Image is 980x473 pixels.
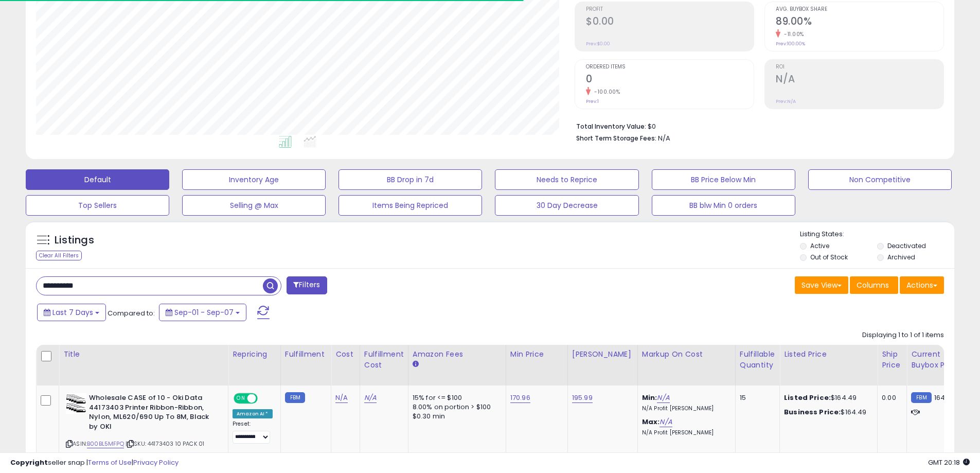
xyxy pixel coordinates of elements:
h2: $0.00 [586,15,754,29]
button: Filters [287,276,327,294]
h2: 89.00% [776,15,943,29]
div: Amazon Fees [413,349,502,360]
label: Archived [887,253,915,261]
div: Fulfillable Quantity [740,349,775,371]
b: Business Price: [784,407,841,417]
span: Profit [586,7,754,12]
div: Clear All Filters [36,251,82,260]
b: Short Term Storage Fees: [576,134,656,143]
button: Default [26,169,169,190]
span: 164.49 [934,393,956,402]
b: Total Inventory Value: [576,122,646,131]
div: Amazon AI * [233,409,273,418]
a: N/A [657,393,669,403]
img: 51nX-alIzKL._SL40_.jpg [66,393,86,414]
small: Prev: $0.00 [586,41,610,47]
li: $0 [576,119,936,132]
small: FBM [285,392,305,403]
button: BB blw Min 0 orders [652,195,795,216]
h5: Listings [55,233,94,248]
th: The percentage added to the cost of goods (COGS) that forms the calculator for Min & Max prices. [637,345,735,386]
button: Selling @ Max [182,195,326,216]
span: Columns [857,280,889,290]
div: $164.49 [784,408,869,417]
span: Compared to: [108,308,155,318]
div: Repricing [233,349,276,360]
span: N/A [658,133,670,143]
div: [PERSON_NAME] [572,349,633,360]
button: Non Competitive [808,169,952,190]
div: Markup on Cost [642,349,731,360]
div: Fulfillment [285,349,327,360]
b: Listed Price: [784,393,831,402]
a: Privacy Policy [133,458,179,467]
div: Min Price [510,349,563,360]
label: Out of Stock [810,253,848,261]
small: Prev: N/A [776,98,796,104]
div: Displaying 1 to 1 of 1 items [862,330,944,340]
p: N/A Profit [PERSON_NAME] [642,429,727,436]
div: $164.49 [784,393,869,402]
small: FBM [911,392,931,403]
div: Current Buybox Price [911,349,964,371]
div: seller snap | | [10,458,179,468]
span: Last 7 Days [52,307,93,318]
button: BB Price Below Min [652,169,795,190]
a: Terms of Use [88,458,132,467]
b: Min: [642,393,657,402]
button: 30 Day Decrease [495,195,638,216]
div: Title [63,349,224,360]
h2: 0 [586,73,754,87]
div: Listed Price [784,349,873,360]
div: 0.00 [882,393,899,402]
button: Actions [900,276,944,294]
button: Top Sellers [26,195,169,216]
button: Last 7 Days [37,304,106,321]
button: Needs to Reprice [495,169,638,190]
span: ROI [776,64,943,70]
h2: N/A [776,73,943,87]
a: 195.99 [572,393,593,403]
a: B00BL5MFPQ [87,440,124,448]
button: Columns [850,276,898,294]
span: Sep-01 - Sep-07 [174,307,234,318]
small: Prev: 100.00% [776,41,805,47]
button: Save View [795,276,848,294]
strong: Copyright [10,458,48,467]
label: Active [810,241,829,250]
button: Sep-01 - Sep-07 [159,304,246,321]
a: N/A [364,393,377,403]
a: 170.96 [510,393,530,403]
div: $0.30 min [413,412,498,421]
a: N/A [335,393,348,403]
small: Prev: 1 [586,98,599,104]
p: Listing States: [800,230,954,239]
div: Fulfillment Cost [364,349,404,371]
div: Preset: [233,421,273,444]
label: Deactivated [887,241,926,250]
b: Max: [642,417,660,427]
span: OFF [256,394,273,403]
div: 15 [740,393,772,402]
span: 2025-09-16 20:18 GMT [928,458,970,467]
small: -11.00% [780,30,804,38]
div: 15% for <= $100 [413,393,498,402]
span: | SKU: 44173403 10 PACK 01 [126,440,204,448]
div: Cost [335,349,355,360]
a: N/A [660,417,672,427]
div: 8.00% on portion > $100 [413,402,498,412]
span: ON [235,394,247,403]
small: Amazon Fees. [413,360,419,369]
button: Items Being Repriced [338,195,482,216]
span: Ordered Items [586,64,754,70]
small: -100.00% [591,88,620,96]
button: Inventory Age [182,169,326,190]
b: Wholesale CASE of 10 - Oki Data 44173403 Printer Ribbon-Ribbon, Nylon, ML620/690 Up To 8M, Black ... [89,393,214,434]
p: N/A Profit [PERSON_NAME] [642,405,727,412]
div: Ship Price [882,349,902,371]
span: Avg. Buybox Share [776,7,943,12]
button: BB Drop in 7d [338,169,482,190]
